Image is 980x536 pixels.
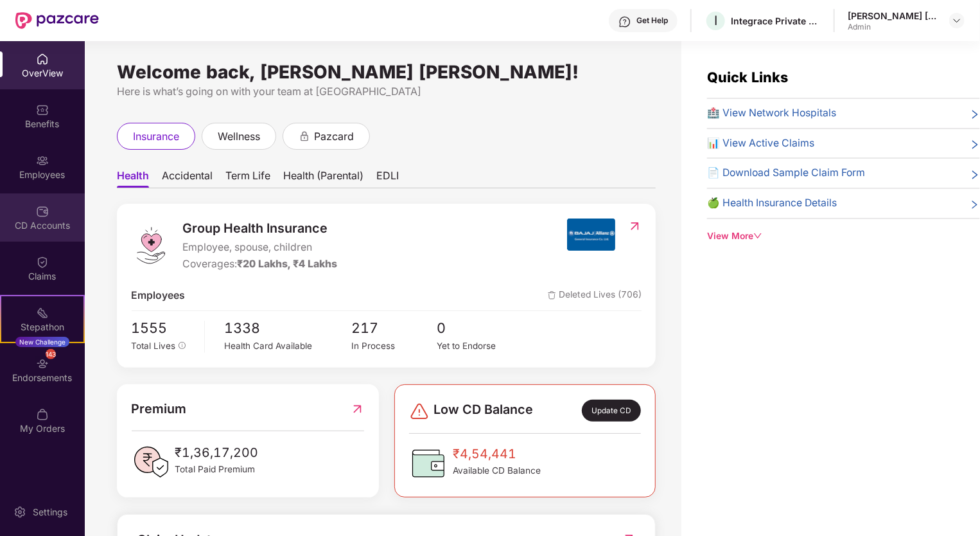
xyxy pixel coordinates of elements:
span: Low CD Balance [433,400,533,422]
img: svg+xml;base64,PHN2ZyBpZD0iQmVuZWZpdHMiIHhtbG5zPSJodHRwOi8vd3d3LnczLm9yZy8yMDAwL3N2ZyIgd2lkdGg9Ij... [36,103,49,116]
img: svg+xml;base64,PHN2ZyBpZD0iQ0RfQWNjb3VudHMiIGRhdGEtbmFtZT0iQ0QgQWNjb3VudHMiIHhtbG5zPSJodHRwOi8vd3... [36,205,49,218]
img: svg+xml;base64,PHN2ZyBpZD0iRW5kb3JzZW1lbnRzIiB4bWxucz0iaHR0cDovL3d3dy53My5vcmcvMjAwMC9zdmciIHdpZH... [36,357,49,370]
span: Health (Parental) [283,169,363,188]
span: Total Lives [132,341,176,351]
span: insurance [133,129,179,145]
span: ₹4,54,441 [453,444,541,464]
img: logo [132,226,170,265]
span: right [970,108,980,121]
img: svg+xml;base64,PHN2ZyBpZD0iRW1wbG95ZWVzIiB4bWxucz0iaHR0cDovL3d3dy53My5vcmcvMjAwMC9zdmciIHdpZHRoPS... [36,154,49,167]
span: right [970,138,980,152]
img: svg+xml;base64,PHN2ZyBpZD0iTXlfT3JkZXJzIiBkYXRhLW5hbWU9Ik15IE9yZGVycyIgeG1sbnM9Imh0dHA6Ly93d3cudz... [36,408,49,421]
span: Employee, spouse, children [183,240,338,256]
span: Available CD Balance [453,464,541,478]
span: EDLI [376,169,399,188]
div: View More [707,229,980,244]
span: Health [117,169,149,188]
div: [PERSON_NAME] [PERSON_NAME] [848,10,938,22]
span: Quick Links [707,69,788,85]
img: CDBalanceIcon [409,444,448,483]
span: right [970,198,980,211]
img: svg+xml;base64,PHN2ZyBpZD0iRHJvcGRvd24tMzJ4MzIiIHhtbG5zPSJodHRwOi8vd3d3LnczLm9yZy8yMDAwL3N2ZyIgd2... [952,15,962,26]
span: ₹1,36,17,200 [175,443,259,463]
div: 143 [46,349,56,359]
div: animation [299,130,310,141]
span: ₹20 Lakhs, ₹4 Lakhs [238,258,338,270]
span: 0 [437,317,521,339]
img: svg+xml;base64,PHN2ZyBpZD0iQ2xhaW0iIHhtbG5zPSJodHRwOi8vd3d3LnczLm9yZy8yMDAwL3N2ZyIgd2lkdGg9IjIwIi... [36,256,49,269]
img: svg+xml;base64,PHN2ZyBpZD0iU2V0dGluZy0yMHgyMCIgeG1sbnM9Imh0dHA6Ly93d3cudzMub3JnLzIwMDAvc3ZnIiB3aW... [13,506,26,519]
span: 📄 Download Sample Claim Form [707,165,865,181]
img: RedirectIcon [628,220,642,233]
img: deleteIcon [548,291,556,299]
span: 1555 [132,317,195,339]
div: Yet to Endorse [437,339,521,353]
div: Integrace Private Limited [731,15,821,27]
img: svg+xml;base64,PHN2ZyB4bWxucz0iaHR0cDovL3d3dy53My5vcmcvMjAwMC9zdmciIHdpZHRoPSIyMSIgaGVpZ2h0PSIyMC... [36,307,49,319]
span: I [714,13,717,28]
div: Get Help [636,15,668,26]
div: In Process [351,339,436,353]
span: Total Paid Premium [175,463,259,477]
div: Stepathon [1,321,83,334]
div: Settings [29,506,71,519]
div: New Challenge [15,337,69,347]
div: Welcome back, [PERSON_NAME] [PERSON_NAME]! [117,67,656,77]
span: pazcard [314,129,354,145]
img: svg+xml;base64,PHN2ZyBpZD0iSGVscC0zMngzMiIgeG1sbnM9Imh0dHA6Ly93d3cudzMub3JnLzIwMDAvc3ZnIiB3aWR0aD... [618,15,631,28]
div: Update CD [582,400,641,422]
span: down [753,231,762,240]
div: Here is what’s going on with your team at [GEOGRAPHIC_DATA] [117,84,656,100]
img: svg+xml;base64,PHN2ZyBpZD0iSG9tZSIgeG1sbnM9Imh0dHA6Ly93d3cudzMub3JnLzIwMDAvc3ZnIiB3aWR0aD0iMjAiIG... [36,53,49,66]
span: Premium [132,399,187,419]
div: Health Card Available [224,339,352,353]
span: 1338 [224,317,352,339]
span: Group Health Insurance [183,219,338,238]
div: Admin [848,22,938,32]
img: New Pazcare Logo [15,12,99,29]
span: Deleted Lives (706) [548,288,642,304]
span: right [970,168,980,181]
span: Accidental [162,169,213,188]
span: info-circle [179,342,186,350]
span: Term Life [225,169,270,188]
img: insurerIcon [567,219,615,251]
span: Employees [132,288,186,304]
div: Coverages: [183,256,338,272]
img: RedirectIcon [351,399,364,419]
span: 217 [351,317,436,339]
img: PaidPremiumIcon [132,443,170,481]
span: wellness [218,129,260,145]
span: 📊 View Active Claims [707,136,814,152]
img: svg+xml;base64,PHN2ZyBpZD0iRGFuZ2VyLTMyeDMyIiB4bWxucz0iaHR0cDovL3d3dy53My5vcmcvMjAwMC9zdmciIHdpZH... [409,401,430,422]
span: 🍏 Health Insurance Details [707,195,837,211]
span: 🏥 View Network Hospitals [707,105,836,121]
